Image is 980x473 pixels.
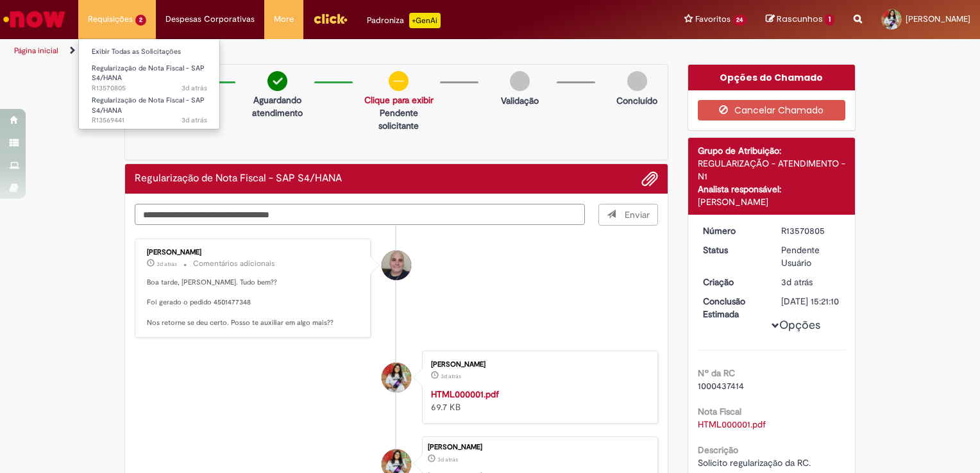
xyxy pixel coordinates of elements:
[698,367,735,379] b: Nº da RC
[1,6,67,32] img: ServiceNow
[781,295,841,308] div: [DATE] 15:21:10
[693,276,772,288] dt: Criação
[165,13,255,26] span: Despesas Corporativas
[182,115,207,125] time: 26/09/2025 09:43:04
[781,276,841,288] div: 26/09/2025 14:21:08
[92,83,207,94] span: R13570805
[79,45,220,59] a: Exibir Todas as Solicitações
[698,144,846,157] div: Grupo de Atribuição:
[431,361,645,369] div: [PERSON_NAME]
[733,15,747,26] span: 24
[641,170,658,187] button: Adicionar anexos
[906,13,970,24] span: [PERSON_NAME]
[193,258,275,269] small: Comentários adicionais
[88,13,133,26] span: Requisições
[693,295,772,320] dt: Conclusão Estimada
[781,244,841,269] div: Pendente Usuário
[267,71,287,91] img: check-circle-green.png
[698,444,738,456] b: Descrição
[766,13,834,26] a: Rascunhos
[441,372,461,380] time: 26/09/2025 14:20:49
[825,14,834,26] span: 1
[364,106,434,132] p: Pendente solicitante
[698,406,741,417] b: Nota Fiscal
[364,94,434,106] a: Clique para exibir
[698,195,846,208] div: [PERSON_NAME]
[14,46,58,56] a: Página inicial
[78,38,220,129] ul: Requisições
[693,244,772,256] dt: Status
[627,71,647,91] img: img-circle-grey.png
[135,173,342,185] h2: Regularização de Nota Fiscal - SAP S4/HANA Histórico de tíquete
[147,278,360,328] p: Boa tarde, [PERSON_NAME]. Tudo bem?? Foi gerado o pedido 4501477348 Nos retorne se deu certo. Pos...
[431,388,645,413] div: 69.7 KB
[382,363,411,392] div: Emily Fonseca Lima De Souza
[688,65,856,90] div: Opções do Chamado
[698,100,846,120] button: Cancelar Chamado
[247,94,307,119] p: Aguardando atendimento
[147,249,360,256] div: [PERSON_NAME]
[92,95,205,115] span: Regularização de Nota Fiscal - SAP S4/HANA
[389,71,409,91] img: circle-minus.png
[441,372,461,380] span: 3d atrás
[79,94,220,121] a: Aberto R13569441 : Regularização de Nota Fiscal - SAP S4/HANA
[781,276,813,288] time: 26/09/2025 14:21:08
[10,39,644,63] ul: Trilhas de página
[698,157,846,183] div: REGULARIZAÇÃO - ATENDIMENTO - N1
[156,260,177,268] time: 26/09/2025 15:56:33
[431,388,499,400] a: HTML000001.pdf
[182,115,207,125] span: 3d atrás
[409,13,441,28] p: +GenAi
[437,456,458,463] span: 3d atrás
[92,63,205,83] span: Regularização de Nota Fiscal - SAP S4/HANA
[274,13,294,26] span: More
[781,276,813,288] span: 3d atrás
[781,224,841,237] div: R13570805
[695,13,731,26] span: Favoritos
[92,115,207,126] span: R13569441
[698,419,766,430] a: Download de HTML000001.pdf
[698,183,846,195] div: Analista responsável:
[693,224,772,237] dt: Número
[510,71,530,91] img: img-circle-grey.png
[313,9,348,28] img: click_logo_yellow_360x200.png
[777,13,823,25] span: Rascunhos
[135,15,146,26] span: 2
[156,260,177,268] span: 3d atrás
[428,444,651,451] div: [PERSON_NAME]
[382,251,411,280] div: Leonardo Manoel De Souza
[698,457,811,469] span: Solicito regularização da RC.
[367,13,441,28] div: Padroniza
[698,380,744,392] span: 1000437414
[501,94,539,107] p: Validação
[135,204,585,226] textarea: Digite sua mensagem aqui...
[616,94,657,107] p: Concluído
[182,83,207,93] span: 3d atrás
[182,83,207,93] time: 26/09/2025 14:21:09
[437,456,458,463] time: 26/09/2025 14:21:08
[79,62,220,89] a: Aberto R13570805 : Regularização de Nota Fiscal - SAP S4/HANA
